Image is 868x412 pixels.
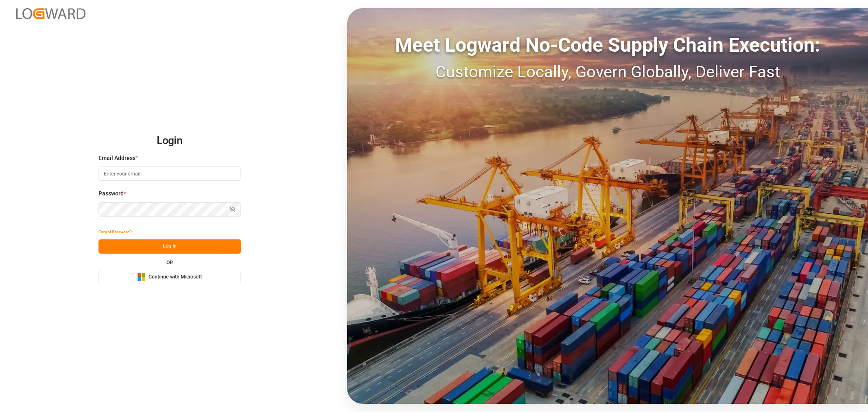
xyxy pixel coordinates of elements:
[16,8,85,19] img: Logward_new_orange.png
[166,260,173,265] small: OR
[98,239,241,254] button: Log In
[98,225,132,239] button: Forgot Password?
[347,60,868,84] div: Customize Locally, Govern Globally, Deliver Fast
[98,128,241,154] h2: Login
[98,154,136,162] span: Email Address
[149,274,202,281] span: Continue with Microsoft
[98,270,241,284] button: Continue with Microsoft
[347,31,868,60] div: Meet Logward No-Code Supply Chain Execution:
[98,189,124,198] span: Password
[98,167,241,181] input: Enter your email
